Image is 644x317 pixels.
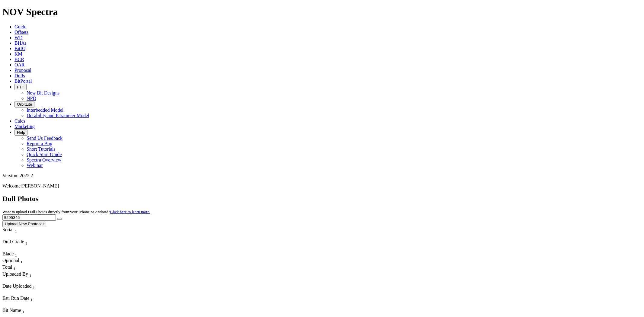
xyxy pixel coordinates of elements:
[14,129,27,136] button: Help
[2,283,31,289] span: Date Uploaded
[29,273,31,278] sub: 1
[2,308,72,314] div: Bit Name Sort None
[2,239,45,246] div: Dull Grade Sort None
[25,241,27,245] sub: 1
[17,130,25,135] span: Help
[21,183,59,188] span: [PERSON_NAME]
[21,260,23,264] sub: 1
[2,308,21,313] span: Bit Name
[14,46,25,51] a: BitIQ
[2,251,24,258] div: Sort None
[15,251,17,256] span: Sort None
[33,285,35,290] sub: 1
[2,296,29,301] span: Est. Run Date
[2,210,150,214] small: Want to upload Dull Photos directly from your iPhone or Android?
[2,302,45,308] div: Column Menu
[2,239,45,251] div: Sort None
[14,24,26,29] a: Guide
[2,227,14,232] span: Serial
[2,258,24,264] div: Optional Sort None
[14,267,16,271] sub: 1
[14,264,16,270] span: Sort None
[25,239,27,244] span: Sort None
[14,62,25,67] a: OAR
[27,113,89,118] a: Durability and Parameter Model
[2,183,642,189] p: Welcome
[2,290,48,296] div: Column Menu
[14,30,28,35] a: Offsets
[30,296,33,301] span: Sort None
[14,40,27,46] a: BHAs
[14,124,35,129] a: Marketing
[2,271,72,278] div: Uploaded By Sort None
[2,264,24,271] div: Total Sort None
[27,96,36,101] a: NPD
[14,84,27,90] button: FTT
[14,35,23,40] a: WD
[110,210,150,214] a: Click here to learn more.
[2,296,45,308] div: Sort None
[27,107,63,113] a: Interbedded Model
[2,264,24,271] div: Sort None
[2,271,72,283] div: Sort None
[17,102,32,107] span: OrbitLite
[27,136,62,141] a: Send Us Feedback
[2,258,19,263] span: Optional
[21,258,23,263] span: Sort None
[2,283,48,290] div: Date Uploaded Sort None
[22,309,24,314] sub: 1
[2,271,28,277] span: Uploaded By
[2,251,14,256] span: Blade
[15,253,17,258] sub: 1
[2,264,12,270] span: Total
[14,73,25,78] a: Dulls
[27,146,56,152] a: Short Tutorials
[33,283,35,289] span: Sort None
[14,78,32,84] a: BitPortal
[2,221,46,227] button: Upload New Photoset
[27,141,52,146] a: Report a Bug
[2,283,48,296] div: Sort None
[2,227,28,239] div: Sort None
[27,157,61,162] a: Spectra Overview
[27,90,59,95] a: New Bit Designs
[2,173,642,178] div: Version: 2025.2
[2,195,642,203] h2: Dull Photos
[15,227,17,232] span: Sort None
[22,308,24,313] span: Sort None
[2,251,24,258] div: Blade Sort None
[27,163,43,168] a: Webinar
[29,271,31,277] span: Sort None
[2,239,24,244] span: Dull Grade
[14,51,22,56] a: KM
[27,152,62,157] a: Quick Start Guide
[17,85,24,89] span: FTT
[2,258,24,264] div: Sort None
[15,229,17,233] sub: 1
[14,118,25,123] a: Calcs
[14,68,31,73] a: Proposal
[14,101,34,107] button: OrbitLite
[2,278,72,283] div: Column Menu
[30,297,33,302] sub: 1
[2,6,642,18] h1: NOV Spectra
[14,57,24,62] a: BCR
[2,234,28,239] div: Column Menu
[2,214,56,221] input: Search Serial Number
[2,246,45,251] div: Column Menu
[2,227,28,234] div: Serial Sort None
[2,296,45,302] div: Est. Run Date Sort None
